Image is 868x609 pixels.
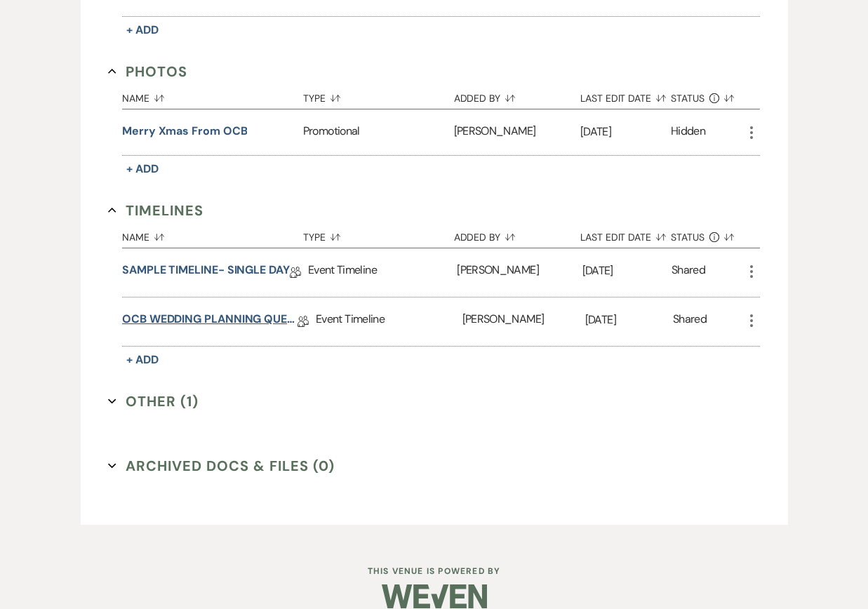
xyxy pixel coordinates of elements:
[303,109,454,155] div: Promotional
[122,159,163,179] button: + Add
[462,297,585,346] div: [PERSON_NAME]
[303,221,454,248] button: Type
[582,262,672,280] p: [DATE]
[454,221,580,248] button: Added By
[671,232,705,242] span: Status
[580,123,671,141] p: [DATE]
[122,20,163,40] button: + Add
[122,82,303,109] button: Name
[671,123,705,142] div: Hidden
[316,297,462,346] div: Event Timeline
[580,82,671,109] button: Last Edit Date
[122,123,247,140] button: Merry Xmas from OCB
[671,82,743,109] button: Status
[672,262,705,283] div: Shared
[108,200,203,221] button: Timelines
[122,350,163,370] button: + Add
[108,391,199,412] button: Other (1)
[580,221,671,248] button: Last Edit Date
[454,109,580,155] div: [PERSON_NAME]
[126,352,159,367] span: + Add
[126,161,159,176] span: + Add
[108,455,335,476] button: Archived Docs & Files (0)
[673,311,707,333] div: Shared
[308,248,457,297] div: Event Timeline
[122,221,303,248] button: Name
[108,61,187,82] button: Photos
[122,311,298,333] a: OCB WEDDING PLANNING QUESTIONNAIRE
[671,221,743,248] button: Status
[671,93,705,103] span: Status
[303,82,454,109] button: Type
[126,22,159,37] span: + Add
[585,311,673,329] p: [DATE]
[457,248,582,297] div: [PERSON_NAME]
[454,82,580,109] button: Added By
[122,262,290,283] a: SAMPLE TIMELINE- SINGLE DAY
